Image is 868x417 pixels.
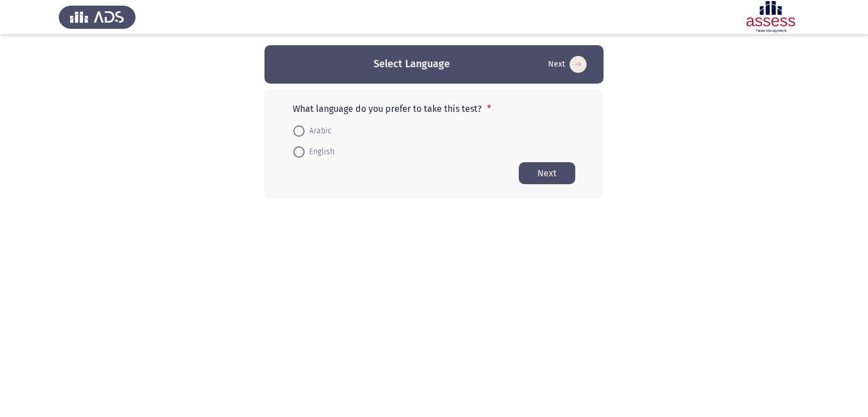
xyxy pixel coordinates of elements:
[545,55,590,73] button: Start assessment
[519,162,575,184] button: Start assessment
[374,57,450,71] h3: Select Language
[305,145,335,159] span: English
[59,1,136,33] img: Assess Talent Management logo
[293,103,575,114] p: What language do you prefer to take this test?
[305,124,332,138] span: Arabic
[732,1,809,33] img: Assessment logo of ASSESS Focus 6 Module Assessment (EN/AR)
